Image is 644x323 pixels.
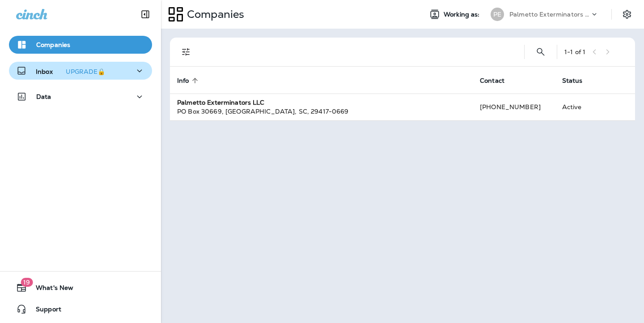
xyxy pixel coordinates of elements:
[66,68,105,75] div: UPGRADE🔒
[555,93,605,120] td: Active
[9,88,152,106] button: Data
[444,11,482,18] span: Working as:
[177,43,195,61] button: Filters
[21,278,33,287] span: 19
[509,11,590,18] p: Palmetto Exterminators LLC
[9,279,152,297] button: 19What's New
[177,76,201,85] span: Info
[480,76,516,85] span: Contact
[9,300,152,318] button: Support
[562,77,583,85] span: Status
[491,8,504,21] div: PE
[9,36,152,54] button: Companies
[36,66,109,76] p: Inbox
[133,5,158,23] button: Collapse Sidebar
[36,41,70,48] p: Companies
[27,306,61,316] span: Support
[532,43,550,61] button: Search Companies
[177,77,189,85] span: Info
[183,8,244,21] p: Companies
[9,62,152,80] button: InboxUPGRADE🔒
[36,93,51,100] p: Data
[480,103,541,111] span: [PHONE_NUMBER]
[564,48,585,55] div: 1 - 1 of 1
[480,77,504,85] span: Contact
[177,98,265,106] strong: Palmetto Exterminators LLC
[177,107,466,116] div: PO Box 30669 , [GEOGRAPHIC_DATA] , SC , 29417-0669
[27,284,73,295] span: What's New
[62,66,109,77] button: UPGRADE🔒
[619,6,635,22] button: Settings
[562,76,594,85] span: Status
